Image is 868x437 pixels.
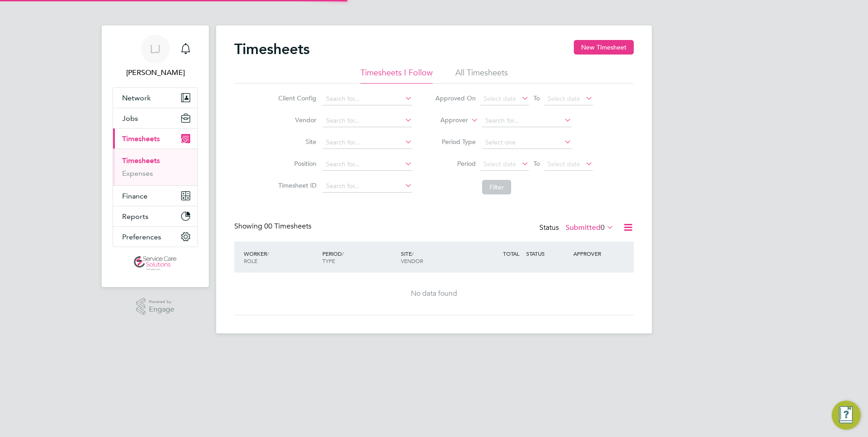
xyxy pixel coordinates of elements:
[547,94,580,103] span: Select date
[547,160,580,168] span: Select date
[113,88,197,108] button: Network
[276,138,316,146] label: Site
[267,250,269,257] span: /
[113,129,197,149] button: Timesheets
[435,138,476,146] label: Period Type
[122,94,151,102] span: Network
[122,114,138,123] span: Jobs
[342,250,344,257] span: /
[122,156,160,165] a: Timesheets
[401,257,423,264] span: VENDOR
[524,245,571,262] div: STATUS
[122,169,153,178] a: Expenses
[574,40,634,55] button: New Timesheet
[113,227,197,247] button: Preferences
[531,92,542,104] span: To
[503,250,519,257] span: TOTAL
[566,223,614,232] label: Submitted
[455,67,508,84] li: All Timesheets
[122,233,161,241] span: Preferences
[113,256,198,271] a: Go to home page
[531,158,542,169] span: To
[323,158,412,171] input: Search for...
[136,298,175,315] a: Powered byEngage
[427,116,468,125] label: Approver
[482,136,572,149] input: Select one
[412,250,414,257] span: /
[122,212,148,221] span: Reports
[539,222,616,234] div: Status
[102,25,209,287] nav: Main navigation
[264,222,311,231] span: 00 Timesheets
[571,245,618,262] div: APPROVER
[242,245,320,269] div: WORKER
[482,180,511,194] button: Filter
[323,136,412,149] input: Search for...
[113,186,197,206] button: Finance
[276,181,316,189] label: Timesheet ID
[122,192,148,200] span: Finance
[601,223,605,232] span: 0
[276,94,316,102] label: Client Config
[134,256,177,271] img: servicecare-logo-retina.png
[149,306,174,313] span: Engage
[234,40,310,58] h2: Timesheets
[323,93,412,105] input: Search for...
[435,159,476,168] label: Period
[244,257,257,264] span: ROLE
[399,245,477,269] div: SITE
[243,289,625,298] div: No data found
[113,67,198,78] span: Lucy Jolley
[323,180,412,193] input: Search for...
[482,114,572,127] input: Search for...
[122,134,160,143] span: Timesheets
[483,94,516,103] span: Select date
[113,35,198,78] a: LJ[PERSON_NAME]
[832,401,861,430] button: Engage Resource Center
[113,149,197,185] div: Timesheets
[323,114,412,127] input: Search for...
[113,108,197,128] button: Jobs
[234,222,313,231] div: Showing
[113,206,197,226] button: Reports
[276,159,316,168] label: Position
[150,43,161,55] span: LJ
[435,94,476,102] label: Approved On
[320,245,399,269] div: PERIOD
[322,257,335,264] span: TYPE
[276,116,316,124] label: Vendor
[149,298,174,306] span: Powered by
[360,67,433,84] li: Timesheets I Follow
[483,160,516,168] span: Select date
